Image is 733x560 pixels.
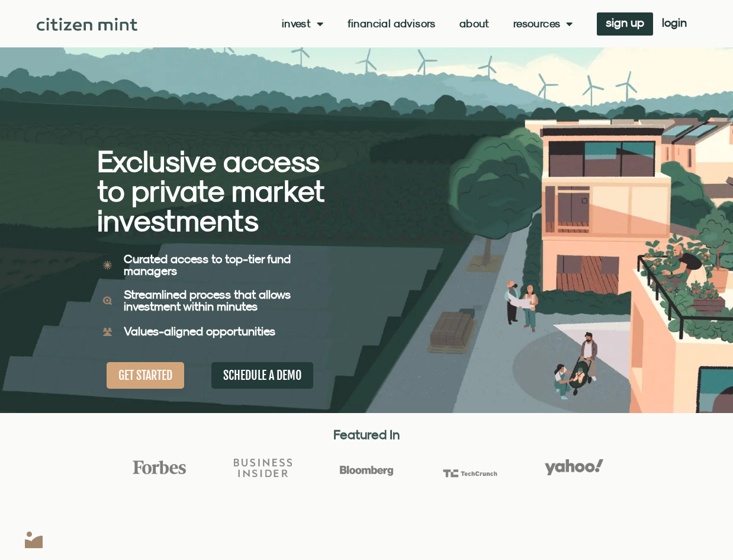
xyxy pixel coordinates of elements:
[124,287,291,313] b: Streamlined process that allows investment within minutes
[662,18,687,27] span: login
[459,18,490,30] a: About
[597,12,653,36] a: sign up
[348,18,436,30] a: Financial Advisors
[130,460,188,475] img: Forbes Logo
[107,362,184,389] a: GET STARTED
[282,18,573,30] nav: Menu
[124,252,291,277] b: Curated access to top-tier fund managers
[282,18,324,30] a: Invest
[333,427,400,442] strong: Featured In
[653,12,696,36] a: login
[223,368,301,383] span: SCHEDULE A DEMO
[97,146,325,235] h2: Exclusive access to private market investments
[513,18,573,30] a: Resources
[37,18,137,31] img: Citizen Mint
[118,368,172,383] span: GET STARTED
[124,324,275,338] b: Values-aligned opportunities
[606,18,644,27] span: sign up
[211,362,313,389] a: SCHEDULE A DEMO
